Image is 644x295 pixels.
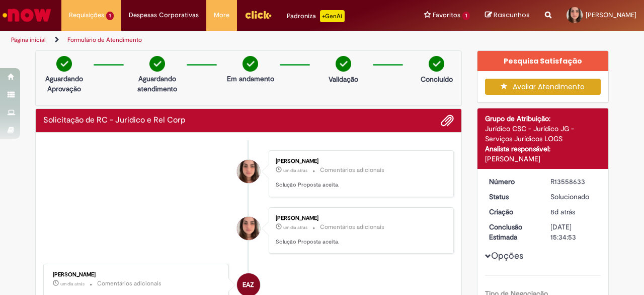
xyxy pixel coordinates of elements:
[481,192,543,202] dt: Status
[429,56,444,72] img: check-circle-green.png
[214,10,229,20] span: More
[11,36,46,44] a: Página inicial
[481,222,543,242] dt: Conclusão Estimada
[320,10,345,22] p: +GenAi
[485,154,601,164] div: [PERSON_NAME]
[550,176,597,187] div: R13558633
[485,113,601,124] div: Grupo de Atribuição:
[441,114,454,127] button: Adicionar anexos
[237,160,260,183] div: Isabelle Azevedo Alves de Sousa
[462,12,470,20] span: 1
[243,56,258,72] img: check-circle-green.png
[320,166,384,174] small: Comentários adicionais
[276,181,443,189] p: Solução Proposta aceita.
[276,158,443,164] div: [PERSON_NAME]
[494,10,530,20] span: Rascunhos
[550,222,597,242] div: [DATE] 15:34:53
[283,224,307,230] time: 29/09/2025 13:55:46
[485,144,601,154] div: Analista responsável:
[133,74,182,94] p: Aguardando atendimento
[485,11,530,20] a: Rascunhos
[421,74,453,84] p: Concluído
[129,10,199,20] span: Despesas Corporativas
[60,281,85,287] time: 29/09/2025 11:46:14
[69,10,104,20] span: Requisições
[67,36,142,44] a: Formulário de Atendimento
[53,272,220,278] div: [PERSON_NAME]
[586,11,636,19] span: [PERSON_NAME]
[287,10,345,22] div: Padroniza
[1,5,53,25] img: ServiceNow
[227,74,274,84] p: Em andamento
[56,56,72,72] img: check-circle-green.png
[485,124,601,144] div: Jurídico CSC - Jurídico JG - Serviços Jurídicos LOGS
[550,207,597,217] div: 23/09/2025 11:36:49
[276,215,443,221] div: [PERSON_NAME]
[550,192,597,202] div: Solucionado
[276,238,443,246] p: Solução Proposta aceita.
[550,207,575,216] span: 8d atrás
[433,10,460,20] span: Favoritos
[320,223,384,231] small: Comentários adicionais
[283,167,307,173] span: um dia atrás
[477,51,609,71] div: Pesquisa Satisfação
[336,56,351,72] img: check-circle-green.png
[8,31,422,49] ul: Trilhas de página
[149,56,165,72] img: check-circle-green.png
[40,74,89,94] p: Aguardando Aprovação
[237,217,260,240] div: Isabelle Azevedo Alves de Sousa
[481,176,543,187] dt: Número
[485,79,601,95] button: Avaliar Atendimento
[97,279,162,288] small: Comentários adicionais
[481,207,543,217] dt: Criação
[550,207,575,216] time: 23/09/2025 11:36:49
[106,12,114,20] span: 1
[329,74,358,84] p: Validação
[245,7,272,22] img: click_logo_yellow_360x200.png
[283,224,307,230] span: um dia atrás
[43,116,185,125] h2: Solicitação de RC - Juridico e Rel Corp Histórico de tíquete
[60,281,85,287] span: um dia atrás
